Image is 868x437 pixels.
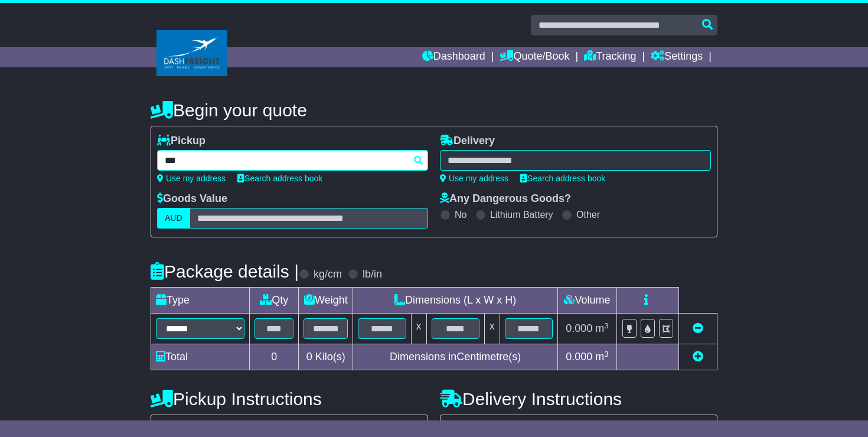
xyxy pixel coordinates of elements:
[157,193,227,206] label: Goods Value
[484,314,500,344] td: x
[440,193,571,206] label: Any Dangerous Goods?
[151,344,250,370] td: Total
[557,288,616,314] td: Volume
[455,209,466,220] label: No
[604,350,609,358] sup: 3
[440,389,717,409] h4: Delivery Instructions
[151,389,428,409] h4: Pickup Instructions
[353,288,558,314] td: Dimensions (L x W x H)
[500,47,569,67] a: Quote/Book
[306,351,312,363] span: 0
[151,262,299,281] h4: Package details |
[353,344,558,370] td: Dimensions in Centimetre(s)
[440,135,495,148] label: Delivery
[157,150,428,171] typeahead: Please provide city
[693,322,703,334] a: Remove this item
[314,268,342,281] label: kg/cm
[595,351,609,363] span: m
[422,47,485,67] a: Dashboard
[490,209,553,220] label: Lithium Battery
[157,174,226,183] a: Use my address
[520,174,605,183] a: Search address book
[693,351,703,363] a: Add new item
[157,135,205,148] label: Pickup
[237,174,322,183] a: Search address book
[250,344,299,370] td: 0
[566,351,592,363] span: 0.000
[250,288,299,314] td: Qty
[299,288,353,314] td: Weight
[299,344,353,370] td: Kilo(s)
[576,209,600,220] label: Other
[651,47,703,67] a: Settings
[440,174,508,183] a: Use my address
[157,208,190,229] label: AUD
[595,322,609,334] span: m
[151,288,250,314] td: Type
[411,314,426,344] td: x
[363,268,382,281] label: lb/in
[584,47,636,67] a: Tracking
[566,322,592,334] span: 0.000
[604,321,609,330] sup: 3
[151,100,717,120] h4: Begin your quote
